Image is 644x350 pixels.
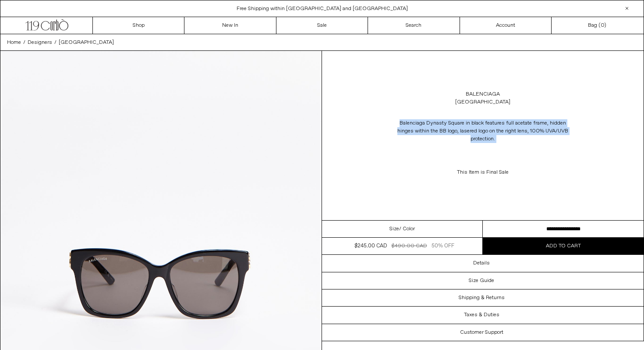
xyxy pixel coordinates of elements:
a: Bag () [552,17,643,34]
span: This Item is Final Sale [457,169,509,176]
span: / [23,39,25,46]
span: / [54,39,57,46]
span: Size [389,225,399,233]
a: Balenciaga [466,90,500,98]
div: $490.00 CAD [392,242,427,250]
span: Balenciaga Dynasty Square in black features full acetate frame, hidden hinges within the BB logo,... [397,120,568,143]
h3: Taxes & Duties [464,312,499,318]
a: Home [7,39,21,46]
a: Shop [93,17,184,34]
h3: Customer Support [460,329,503,336]
h3: Details [473,260,490,266]
div: [GEOGRAPHIC_DATA] [455,98,510,106]
span: ) [601,21,606,29]
a: Account [460,17,552,34]
div: $245.00 CAD [354,242,387,250]
a: Free Shipping within [GEOGRAPHIC_DATA] and [GEOGRAPHIC_DATA] [237,5,408,12]
a: New In [184,17,276,34]
h3: Shipping & Returns [459,295,505,301]
a: Search [368,17,460,34]
span: Add to cart [546,243,581,250]
span: 0 [601,22,604,29]
span: / Color [399,225,415,233]
a: [GEOGRAPHIC_DATA] [59,39,114,46]
a: Designers [28,39,52,46]
h3: Size Guide [469,278,494,284]
a: Sale [276,17,368,34]
button: Add to cart [483,238,644,254]
div: 50% OFF [432,242,454,250]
